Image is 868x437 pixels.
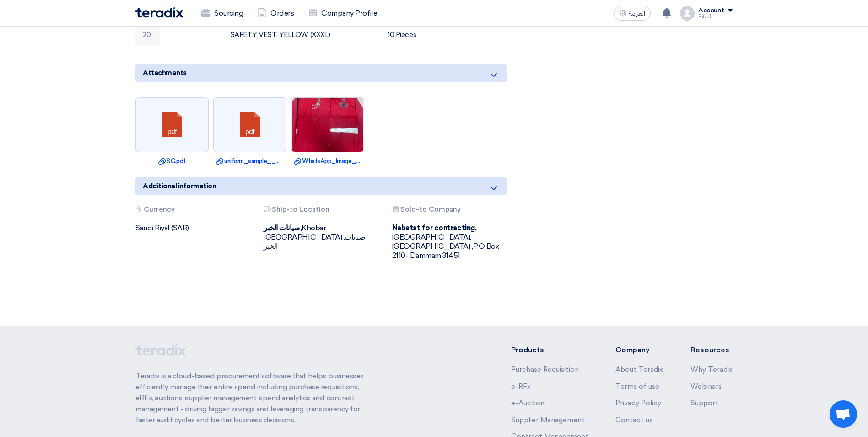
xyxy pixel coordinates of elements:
a: Privacy Policy [615,399,661,407]
a: Support [690,399,718,407]
a: Supplier Management [511,416,585,424]
img: WhatsApp_Image__at_e_1756971722980.jpg [291,72,364,176]
a: Sourcing [194,3,250,23]
div: Sold-to Company [392,206,503,215]
a: Webinars [690,382,722,391]
a: SC.pdf [138,157,206,166]
span: Additional information [143,181,216,191]
td: SAFETY VEST, YELLOW, (XXXL) [223,24,381,46]
img: Teradix logo [135,7,183,18]
div: Currency [135,206,246,215]
div: Khobar, [GEOGRAPHIC_DATA] ,صيانات الخبر [264,224,378,251]
button: العربية [614,6,651,21]
div: Ship-to Location [264,206,374,215]
a: e-RFx [511,382,531,391]
a: About Teradix [615,366,663,374]
div: Rifad [698,14,733,19]
a: Purchase Requisition [511,366,579,374]
a: WhatsApp_Image__at_e.jpg [294,157,361,166]
td: 20 [135,24,160,46]
a: Contact us [615,416,652,424]
span: Attachments [143,68,187,78]
a: Company Profile [301,3,384,23]
li: Resources [690,344,733,355]
a: e-Auction [511,399,545,407]
div: Saudi Riyal (SAR) [135,224,250,233]
p: Teradix is a cloud-based procurement software that helps businesses efficiently manage their enti... [135,371,374,426]
a: Terms of use [615,382,659,391]
a: uniform_sample__.pdf [216,157,284,166]
td: 10 Pieces [380,24,443,46]
div: Account [698,7,724,15]
div: [GEOGRAPHIC_DATA], [GEOGRAPHIC_DATA] ,P.O Box 2110- Dammam 31451 [392,224,507,260]
b: صيانات الخبر, [264,224,302,232]
a: Open chat [830,400,857,428]
li: Company [615,344,663,355]
b: Nabatat for contracting, [392,224,476,232]
a: Why Teradix [690,366,733,374]
a: Orders [250,3,301,23]
span: العربية [629,11,645,17]
li: Products [511,344,588,355]
img: profile_test.png [680,6,695,21]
